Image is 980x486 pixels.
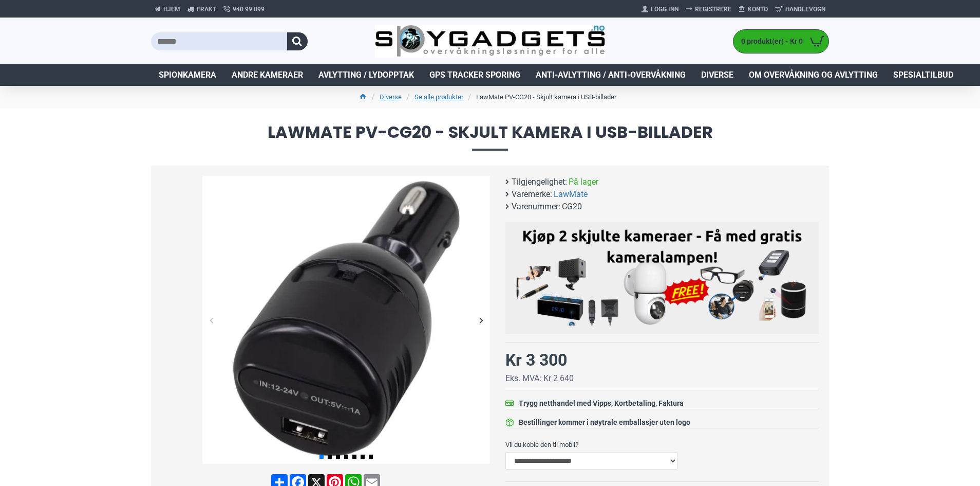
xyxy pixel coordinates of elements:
div: Bestillinger kommer i nøytrale emballasjer uten logo [519,417,690,428]
b: Tilgjengelighet: [512,176,567,188]
a: LawMate [554,188,588,201]
a: Se alle produkter [414,92,463,102]
img: Kjøp 2 skjulte kameraer – Få med gratis kameralampe! [513,227,811,326]
span: CG20 [562,201,582,213]
span: Diverse [701,69,733,81]
span: Hjem [163,5,180,14]
span: Andre kameraer [232,69,303,81]
img: LawMate PV-CG20 - Skjult kamera i USB-billader - SpyGadgets.no [202,176,490,464]
b: Varemerke: [512,188,552,201]
a: Registrere [682,1,735,17]
span: 940 99 099 [233,5,265,14]
a: 0 produkt(er) - Kr 0 [733,30,828,53]
a: Andre kameraer [224,64,311,86]
div: Next slide [472,311,490,329]
span: Anti-avlytting / Anti-overvåkning [536,69,686,81]
span: 0 produkt(er) - Kr 0 [733,36,805,47]
span: På lager [569,176,598,188]
a: GPS Tracker Sporing [422,64,528,86]
a: Anti-avlytting / Anti-overvåkning [528,64,693,86]
span: Handlevogn [785,5,825,14]
span: GPS Tracker Sporing [429,69,520,81]
a: Handlevogn [771,1,829,17]
span: Go to slide 5 [352,455,356,459]
span: Registrere [695,5,731,14]
span: Om overvåkning og avlytting [749,69,878,81]
span: Go to slide 1 [319,455,324,459]
span: Go to slide 7 [369,455,373,459]
a: Avlytting / Lydopptak [311,64,422,86]
div: Trygg netthandel med Vipps, Kortbetaling, Faktura [519,398,684,409]
span: LawMate PV-CG20 - Skjult kamera i USB-billader [151,124,829,150]
span: Go to slide 4 [344,455,348,459]
span: Go to slide 6 [361,455,365,459]
span: Logg Inn [651,5,679,14]
span: Go to slide 2 [328,455,332,459]
div: Previous slide [202,311,220,329]
div: Kr 3 300 [505,348,567,372]
a: Konto [735,1,771,17]
b: Varenummer: [512,201,560,213]
label: Vil du koble den til mobil? [505,436,819,453]
a: Om overvåkning og avlytting [741,64,885,86]
img: SpyGadgets.no [375,25,606,58]
span: Spionkamera [159,69,216,81]
span: Spesialtilbud [893,69,953,81]
a: Logg Inn [638,1,682,17]
span: Go to slide 3 [336,455,340,459]
span: Frakt [197,5,216,14]
span: Avlytting / Lydopptak [318,69,414,81]
a: Spionkamera [151,64,224,86]
a: Diverse [380,92,402,102]
span: Konto [748,5,768,14]
a: Diverse [693,64,741,86]
a: Spesialtilbud [885,64,961,86]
